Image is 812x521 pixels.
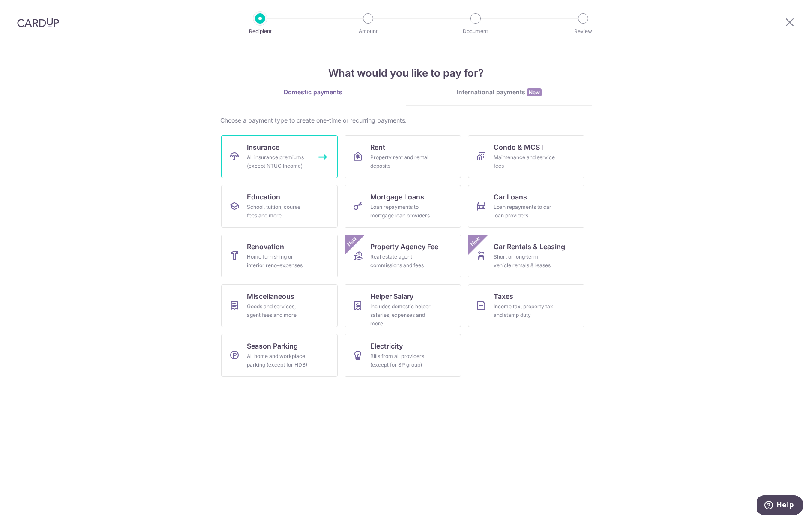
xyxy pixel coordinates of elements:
[221,334,338,377] a: Season ParkingAll home and workplace parking (except for HDB)
[228,27,292,36] p: Recipient
[220,66,592,81] h4: What would you like to pay for?
[370,192,424,202] span: Mortgage Loans
[494,203,555,220] div: Loan repayments to car loan providers
[345,135,461,178] a: RentProperty rent and rental deposits
[220,116,592,125] div: Choose a payment type to create one-time or recurring payments.
[370,302,432,328] div: Includes domestic helper salaries, expenses and more
[494,253,555,270] div: Short or long‑term vehicle rentals & leases
[336,27,400,36] p: Amount
[247,341,298,351] span: Season Parking
[221,135,338,178] a: InsuranceAll insurance premiums (except NTUC Income)
[494,241,565,252] span: Car Rentals & Leasing
[220,88,406,96] div: Domestic payments
[247,302,309,319] div: Goods and services, agent fees and more
[370,241,438,252] span: Property Agency Fee
[247,253,309,270] div: Home furnishing or interior reno-expenses
[494,291,513,301] span: Taxes
[345,185,461,228] a: Mortgage LoansLoan repayments to mortgage loan providers
[370,153,432,170] div: Property rent and rental deposits
[494,302,555,319] div: Income tax, property tax and stamp duty
[345,334,461,377] a: ElectricityBills from all providers (except for SP group)
[19,6,37,14] span: Help
[345,235,461,277] a: Property Agency FeeReal estate agent commissions and feesNew
[247,203,309,220] div: School, tuition, course fees and more
[468,235,482,249] span: New
[221,284,338,327] a: MiscellaneousGoods and services, agent fees and more
[247,241,284,252] span: Renovation
[468,235,584,277] a: Car Rentals & LeasingShort or long‑term vehicle rentals & leasesNew
[221,235,338,277] a: RenovationHome furnishing or interior reno-expenses
[444,27,507,36] p: Document
[247,192,280,202] span: Education
[468,284,584,327] a: TaxesIncome tax, property tax and stamp duty
[247,153,309,170] div: All insurance premiums (except NTUC Income)
[527,88,542,96] span: New
[468,135,584,178] a: Condo & MCSTMaintenance and service fees
[345,284,461,327] a: Helper SalaryIncludes domestic helper salaries, expenses and more
[345,235,359,249] span: New
[370,203,432,220] div: Loan repayments to mortgage loan providers
[494,142,545,152] span: Condo & MCST
[247,142,279,152] span: Insurance
[370,352,432,369] div: Bills from all providers (except for SP group)
[494,153,555,170] div: Maintenance and service fees
[247,291,294,301] span: Miscellaneous
[17,17,59,27] img: CardUp
[406,88,592,97] div: International payments
[551,27,615,36] p: Review
[247,352,309,369] div: All home and workplace parking (except for HDB)
[221,185,338,228] a: EducationSchool, tuition, course fees and more
[370,291,413,301] span: Helper Salary
[370,142,385,152] span: Rent
[370,341,403,351] span: Electricity
[468,185,584,228] a: Car LoansLoan repayments to car loan providers
[494,192,527,202] span: Car Loans
[370,253,432,270] div: Real estate agent commissions and fees
[757,495,803,517] iframe: Opens a widget where you can find more information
